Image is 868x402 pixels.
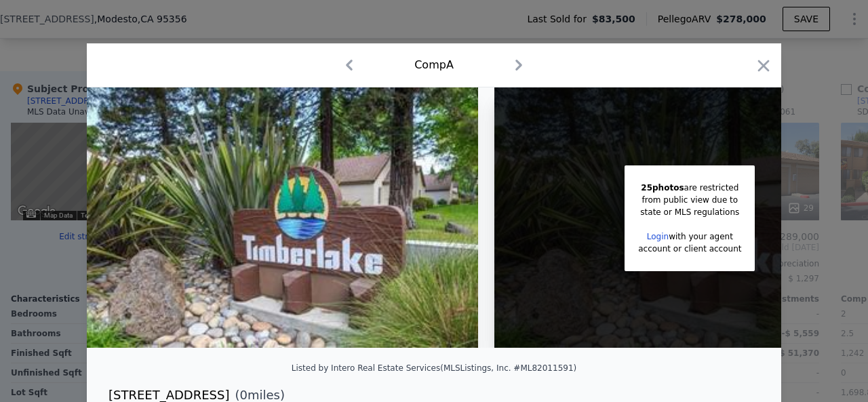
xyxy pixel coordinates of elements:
[240,388,248,402] span: 0
[87,87,478,348] img: Property Img
[638,182,741,194] div: are restricted
[414,57,454,73] div: Comp A
[669,232,733,241] span: with your agent
[638,194,741,206] div: from public view due to
[638,243,741,255] div: account or client account
[647,232,669,241] a: Login
[638,206,741,218] div: state or MLS regulations
[641,183,684,193] span: 25 photos
[292,363,576,373] div: Listed by Intero Real Estate Services (MLSListings, Inc. #ML82011591)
